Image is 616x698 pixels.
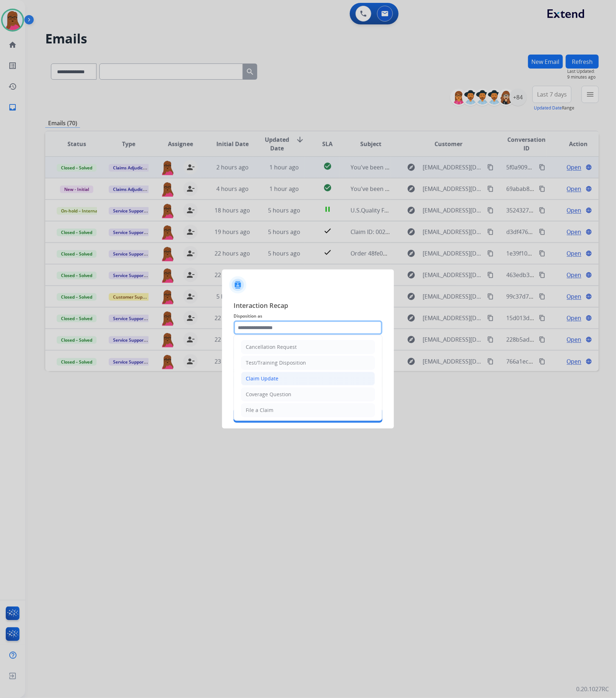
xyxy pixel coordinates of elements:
[234,312,382,320] span: Disposition as
[246,407,273,414] div: File a Claim
[229,276,246,294] img: contactIcon
[246,359,306,366] div: Test/Training Disposition
[576,685,609,694] p: 0.20.1027RC
[234,300,382,312] span: Interaction Recap
[246,343,297,351] div: Cancellation Request
[246,375,278,382] div: Claim Update
[246,391,291,398] div: Coverage Question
